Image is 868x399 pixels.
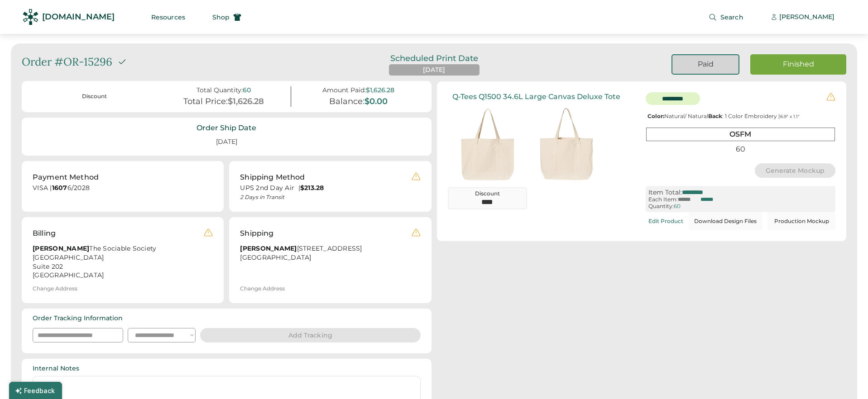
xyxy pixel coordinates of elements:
div: [PERSON_NAME] [779,13,834,22]
strong: $213.28 [300,184,324,192]
div: Payment Method [33,172,99,183]
div: Billing [33,228,56,239]
div: Item Total: [648,189,682,196]
strong: [PERSON_NAME] [240,244,297,252]
div: Total Quantity: [197,86,243,94]
div: Balance: [329,97,364,107]
div: [DOMAIN_NAME] [42,11,115,23]
div: 60 [243,86,251,94]
div: The Sociable Society [GEOGRAPHIC_DATA] Suite 202 [GEOGRAPHIC_DATA] [33,244,204,280]
img: Rendered Logo - Screens [23,9,38,25]
strong: Color: [647,113,664,119]
div: [STREET_ADDRESS] [GEOGRAPHIC_DATA] [240,244,411,265]
div: $0.00 [364,97,388,107]
div: 60 [646,143,835,155]
div: Discount [38,93,151,100]
div: OSFM [646,128,835,141]
div: Total Price: [183,97,228,107]
div: [DATE] [205,134,248,150]
div: Paid [683,59,728,69]
strong: [PERSON_NAME] [33,244,89,252]
button: Search [698,8,754,26]
div: Order Tracking Information [33,314,123,323]
button: Add Tracking [200,328,421,342]
button: Shop [201,8,252,26]
strong: Back [708,113,722,119]
font: 6.9" x 1.1" [780,114,800,119]
div: Scheduled Print Date [378,54,491,62]
div: Order #OR-15296 [22,54,112,70]
div: Change Address [33,285,77,292]
div: Quantity: [648,203,674,209]
button: Resources [140,8,196,26]
strong: 1607 [52,184,67,192]
div: [DATE] [423,66,445,75]
div: Shipping [240,228,273,239]
div: Order Ship Date [197,123,256,133]
span: Shop [212,14,230,20]
img: yH5BAEAAAAALAAAAAABAAEAAAIBRAA7 [527,104,606,184]
div: Change Address [240,285,285,292]
div: VISA | 6/2028 [33,184,213,195]
img: generate-image [448,104,527,184]
div: Discount [452,190,523,198]
div: Shipping Method [240,172,305,183]
div: Finished [761,59,835,69]
div: Natural/ Natural : 1 Color Embroidery | [646,113,835,119]
div: Each Item: [648,196,678,203]
div: Q-Tees Q1500 34.6L Large Canvas Deluxe Tote [452,92,620,101]
div: UPS 2nd Day Air | [240,184,411,193]
div: 2 Days in Transit [240,194,411,201]
div: 60 [674,203,681,209]
button: Production Mockup [767,212,835,230]
button: Download Design Files [689,212,762,230]
span: Search [720,14,743,20]
button: Generate Mockup [755,163,836,178]
div: $1,626.28 [228,97,264,107]
div: Edit Product [648,218,683,224]
div: Internal Notes [33,364,79,373]
div: Amount Paid: [322,86,366,94]
div: $1,626.28 [366,86,394,94]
